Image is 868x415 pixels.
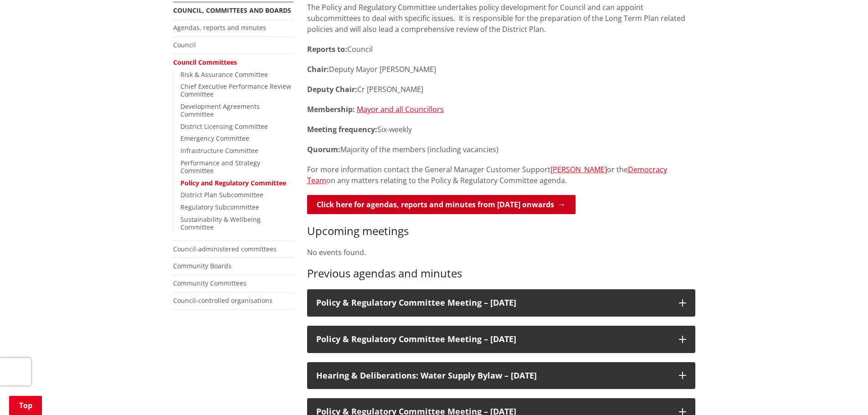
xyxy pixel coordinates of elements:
[316,335,670,344] h3: Policy & Regulatory Committee Meeting – [DATE]
[307,144,695,155] p: Majority of the members (including vacancies)
[307,44,347,54] strong: Reports to:
[180,146,258,155] a: Infrastructure Committee
[307,84,695,95] p: Cr [PERSON_NAME]
[307,195,575,214] a: Click here for agendas, reports and minutes from [DATE] onwards
[316,371,670,380] h3: Hearing & Deliberations: Water Supply Bylaw – [DATE]
[307,225,695,238] h3: Upcoming meetings
[307,247,695,258] p: No events found.
[180,82,291,98] a: Chief Executive Performance Review Committee
[180,179,286,187] a: Policy and Regulatory Committee
[180,122,268,131] a: District Licensing Committee
[307,64,695,75] p: Deputy Mayor [PERSON_NAME]
[173,296,272,305] a: Council-controlled organisations
[180,134,249,143] a: Emergency Committee
[180,215,261,231] a: Sustainability & Wellbeing Committee
[307,44,695,55] p: Council
[173,261,231,270] a: Community Boards
[9,396,42,415] a: Top
[307,2,695,35] p: The Policy and Regulatory Committee undertakes policy development for Council and can appoint sub...
[307,104,355,114] strong: Membership:
[307,64,329,74] strong: Chair:
[826,377,859,410] iframe: Messenger Launcher
[180,159,260,175] a: Performance and Strategy Committee
[173,23,266,32] a: Agendas, reports and minutes
[173,41,196,49] a: Council
[180,190,263,199] a: District Plan Subcommittee
[173,58,237,67] a: Council Committees
[307,84,357,94] strong: Deputy Chair:
[307,164,667,185] a: Democracy Team
[180,70,268,79] a: Risk & Assurance Committee
[307,164,695,186] p: For more information contact the General Manager Customer Support or the on any matters relating ...
[173,245,277,253] a: Council-administered committees
[307,267,695,280] h3: Previous agendas and minutes
[173,279,247,287] a: Community Committees
[307,124,377,134] strong: Meeting frequency:
[180,102,260,118] a: Development Agreements Committee
[550,164,607,174] a: [PERSON_NAME]
[307,144,340,154] strong: Quorum:
[316,298,670,307] h3: Policy & Regulatory Committee Meeting – [DATE]
[307,124,695,135] p: Six-weekly
[180,203,259,211] a: Regulatory Subcommittee
[357,104,444,114] a: Mayor and all Councillors
[173,6,291,15] a: Council, committees and boards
